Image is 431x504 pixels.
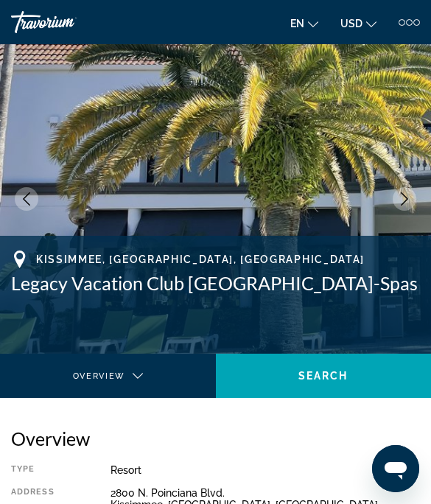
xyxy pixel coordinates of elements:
[11,464,74,476] div: Type
[290,13,318,34] button: Change language
[393,187,416,211] button: Next image
[372,445,419,492] iframe: Button to launch messaging window
[36,253,365,265] span: Kissimmee, [GEOGRAPHIC_DATA], [GEOGRAPHIC_DATA]
[11,11,122,33] a: Travorium
[340,13,376,34] button: Change currency
[290,18,304,29] span: en
[11,272,420,294] h1: Legacy Vacation Club [GEOGRAPHIC_DATA]-Spas
[111,464,420,476] div: Resort
[15,187,38,211] button: Previous image
[11,427,420,449] h2: Overview
[298,370,348,382] span: Search
[340,18,362,29] span: USD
